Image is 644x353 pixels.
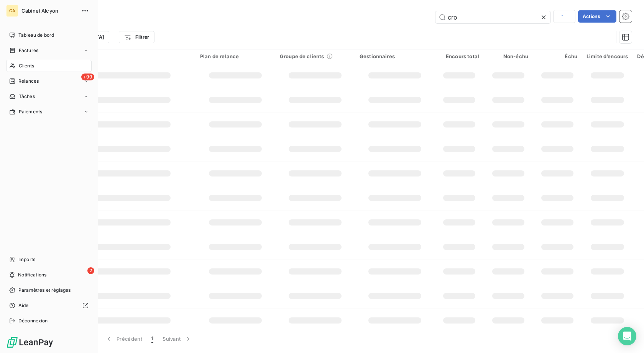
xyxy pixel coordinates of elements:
[18,302,29,309] span: Aide
[19,93,35,100] span: Tâches
[119,31,154,43] button: Filtrer
[19,62,34,69] span: Clients
[488,53,528,59] div: Non-échu
[18,271,46,278] span: Notifications
[280,53,324,59] span: Groupe de clients
[439,53,479,59] div: Encours total
[100,331,147,347] button: Précédent
[151,335,153,343] span: 1
[578,10,616,23] button: Actions
[6,299,92,312] a: Aide
[87,267,94,274] span: 2
[6,5,18,17] div: CA
[586,53,628,59] div: Limite d’encours
[21,8,77,14] span: Cabinet Alcyon
[18,32,54,39] span: Tableau de bord
[200,53,271,59] div: Plan de relance
[18,287,71,294] span: Paramètres et réglages
[18,256,35,263] span: Imports
[18,78,39,85] span: Relances
[618,327,636,345] div: Open Intercom Messenger
[147,331,158,347] button: 1
[360,53,430,59] div: Gestionnaires
[18,317,48,324] span: Déconnexion
[537,53,577,59] div: Échu
[81,74,94,80] span: +99
[158,331,197,347] button: Suivant
[6,336,54,348] img: Logo LeanPay
[19,47,38,54] span: Factures
[19,108,42,115] span: Paiements
[435,11,550,23] input: Rechercher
